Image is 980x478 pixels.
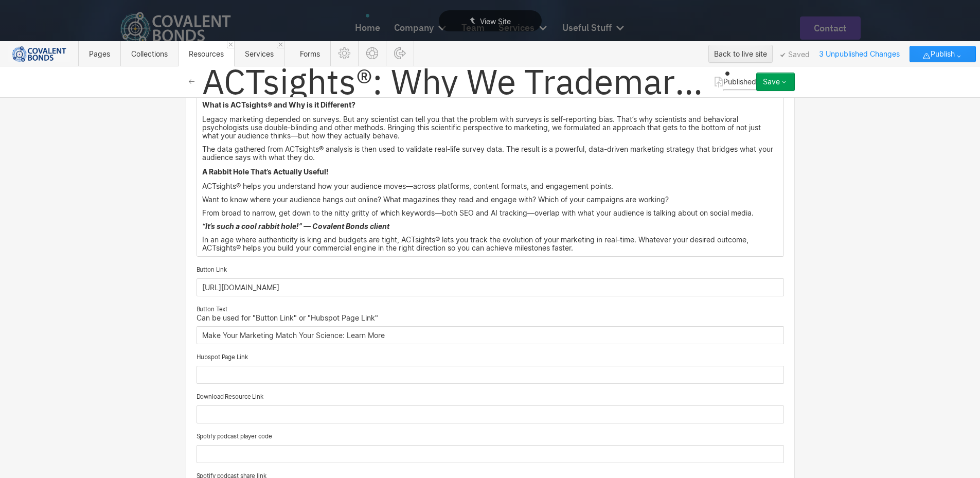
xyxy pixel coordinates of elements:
div: Save [763,78,780,86]
span: Can be used for "Button Link" or "Hubspot Page Link" [197,313,378,322]
span: 3 Unpublished Changes [814,46,904,62]
span: View Site [480,17,511,26]
button: Publish [910,46,976,62]
p: In an age where authenticity is king and budgets are tight, ACTsights® lets you track the evoluti... [202,236,778,252]
strong: A Rabbit Hole That’s Actually Useful! [202,167,329,176]
span: Pages [89,49,110,58]
strong: What is ACTsights® and Why is it Different? [202,100,355,109]
h2: ACTsights®: Why We Trademarked Our Thinking [202,59,708,104]
em: “It’s such a cool rabbit hole!” — Covalent Bonds client [202,222,389,231]
p: Want to know where your audience hangs out online? What magazines they read and engage with? Whic... [202,196,778,204]
p: ACTsights® helps you understand how your audience moves—across platforms, content formats, and en... [202,182,778,190]
span: Saved [780,52,810,58]
span: Services [245,49,274,58]
span: Forms [300,49,320,58]
p: Legacy marketing depended on surveys. But any scientist can tell you that the problem with survey... [202,115,778,140]
h5: ‍ [202,100,778,110]
span: Publish [931,46,955,62]
button: Save [756,73,795,91]
a: Close 'Services' tab [277,41,284,48]
span: Resources [189,49,224,58]
a: Close 'Resources' tab [227,41,234,48]
span: Download Resource Link [197,393,263,400]
span: Published [723,77,756,86]
div: Back to live site [714,46,767,62]
img: 628286f817e1fbf1301ffa5e_CB%20Login.png [8,46,70,62]
button: Back to live site [708,45,773,63]
span: Hubspot Page Link [197,353,248,361]
span: Button Link [197,266,227,273]
span: Spotify podcast player code [197,433,272,440]
p: From broad to narrow, get down to the nitty gritty of which keywords—both SEO and AI tracking—ove... [202,209,778,217]
span: Button Text [197,306,228,313]
p: The data gathered from ACTsights® analysis is then used to validate real-life survey data. The re... [202,145,778,162]
span: Collections [131,49,168,58]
